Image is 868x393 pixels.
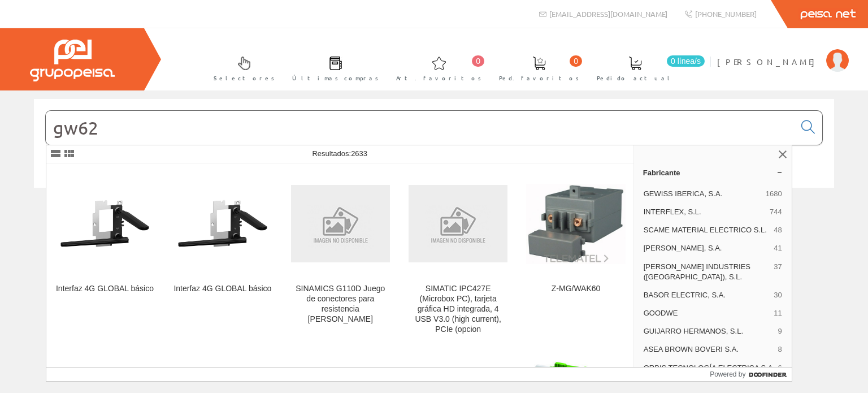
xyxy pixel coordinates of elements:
[778,344,782,355] span: 8
[282,164,399,348] a: SINAMICS G110D Juego de conectores para resistencia de freno SINAMICS G110D Juego de conectores p...
[202,47,280,88] a: Selectores
[774,243,782,253] span: 41
[55,174,154,273] img: Interfaz 4G GLOBAL básico
[644,344,774,355] span: ASEA BROWN BOVERI S.A.
[34,202,834,211] div: © Grupo Peisa
[778,326,782,336] span: 9
[409,185,507,262] img: SIMATIC IPC427E (Microbox PC), tarjeta gráfica HD integrada, 4 USB V3.0 (high current), PCIe (opcion
[55,284,154,294] div: Interfaz 4G GLOBAL básico
[644,189,761,199] span: GEWISS IBERICA, S.A.
[291,284,390,325] div: SINAMICS G110D Juego de conectores para resistencia [PERSON_NAME]
[644,243,770,253] span: [PERSON_NAME], S.A.
[173,284,272,294] div: Interfaz 4G GLOBAL básico
[695,9,757,19] span: [PHONE_NUMBER]
[774,308,782,318] span: 11
[292,72,379,84] span: Últimas compras
[644,326,774,336] span: GUIJARRO HERMANOS, S.L.
[281,47,384,88] a: Últimas compras
[774,225,782,235] span: 48
[526,284,625,294] div: Z-MG/WAK60
[766,189,782,199] span: 1680
[644,262,770,282] span: [PERSON_NAME] INDUSTRIES ([GEOGRAPHIC_DATA]), S.L.
[774,290,782,300] span: 30
[717,47,849,58] a: [PERSON_NAME]
[667,55,705,67] span: 0 línea/s
[46,164,163,348] a: Interfaz 4G GLOBAL básico Interfaz 4G GLOBAL básico
[644,207,765,217] span: INTERFLEX, S.L.
[173,174,272,273] img: Interfaz 4G GLOBAL básico
[164,164,281,348] a: Interfaz 4G GLOBAL básico Interfaz 4G GLOBAL básico
[644,290,770,300] span: BASOR ELECTRIC, S.A.
[634,163,792,182] a: Fabricante
[312,149,367,158] span: Resultados:
[351,149,367,158] span: 2633
[644,225,770,235] span: SCAME MATERIAL ELECTRICO S.L.
[400,164,517,348] a: SIMATIC IPC427E (Microbox PC), tarjeta gráfica HD integrada, 4 USB V3.0 (high current), PCIe (opc...
[778,363,782,373] span: 6
[597,72,674,84] span: Pedido actual
[774,262,782,282] span: 37
[409,284,507,335] div: SIMATIC IPC427E (Microbox PC), tarjeta gráfica HD integrada, 4 USB V3.0 (high current), PCIe (opcion
[570,55,582,67] span: 0
[526,184,625,264] img: Z-MG/WAK60
[396,72,481,84] span: Art. favoritos
[717,56,821,67] span: [PERSON_NAME]
[499,72,579,84] span: Ped. favoritos
[710,369,745,379] span: Powered by
[291,185,390,262] img: SINAMICS G110D Juego de conectores para resistencia de freno
[472,55,484,67] span: 0
[644,308,770,318] span: GOODWE
[710,368,792,381] a: Powered by
[644,363,774,373] span: ORBIS TECNOLOGÍA ELECTRICA S.A
[770,207,782,217] span: 744
[46,111,795,145] input: Buscar...
[517,164,634,348] a: Z-MG/WAK60 Z-MG/WAK60
[214,72,275,84] span: Selectores
[549,9,667,19] span: [EMAIL_ADDRESS][DOMAIN_NAME]
[30,40,115,81] img: Grupo Peisa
